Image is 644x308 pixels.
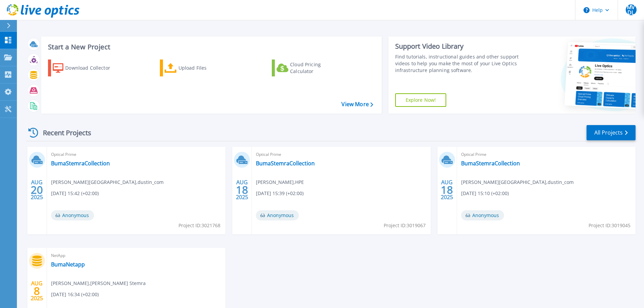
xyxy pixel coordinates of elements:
a: View More [341,101,373,108]
div: Support Video Library [395,42,521,51]
span: Optical Prime [256,151,426,158]
span: [DATE] 15:42 (+02:00) [51,190,99,197]
div: Upload Files [178,61,233,75]
span: Anonymous [461,210,504,220]
div: AUG 2025 [30,177,43,202]
span: [DATE] 16:34 (+02:00) [51,291,99,298]
div: Find tutorials, instructional guides and other support videos to help you make the most of your L... [395,53,521,74]
div: Recent Projects [26,124,100,141]
span: 8 [34,288,40,294]
span: [PERSON_NAME][GEOGRAPHIC_DATA] , dustin_com [461,179,574,186]
span: 20 [31,187,43,193]
span: 18 [236,187,248,193]
a: Download Collector [48,60,123,76]
h3: Start a New Project [48,43,373,51]
span: Project ID: 3021768 [178,222,220,229]
a: BumaStemraCollection [51,160,110,167]
span: MVDL [626,4,637,15]
a: Upload Files [160,60,235,76]
div: AUG 2025 [440,177,453,202]
span: Optical Prime [51,151,221,158]
a: Explore Now! [395,93,447,107]
div: AUG 2025 [30,279,43,303]
a: BumaStemraCollection [256,160,315,167]
span: NetApp [51,252,221,259]
div: Download Collector [65,61,119,75]
span: Anonymous [256,210,299,220]
a: BumaStemraCollection [461,160,520,167]
span: [DATE] 15:39 (+02:00) [256,190,304,197]
span: Project ID: 3019045 [589,222,630,229]
span: Project ID: 3019067 [384,222,426,229]
span: [PERSON_NAME] , [PERSON_NAME] Stemra [51,280,146,287]
div: Cloud Pricing Calculator [290,61,344,75]
span: [PERSON_NAME][GEOGRAPHIC_DATA] , dustin_com [51,179,164,186]
a: BumaNetapp [51,261,85,268]
div: AUG 2025 [236,177,248,202]
span: Anonymous [51,210,94,220]
a: All Projects [587,125,636,140]
span: Optical Prime [461,151,631,158]
span: 18 [441,187,453,193]
span: [DATE] 15:10 (+02:00) [461,190,509,197]
a: Cloud Pricing Calculator [272,60,347,76]
span: [PERSON_NAME] , HPE [256,179,304,186]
